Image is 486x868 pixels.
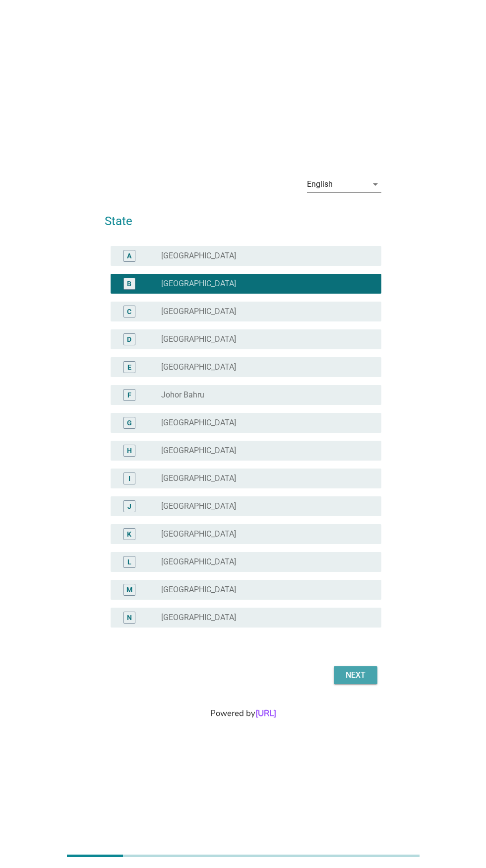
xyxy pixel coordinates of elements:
div: D [127,334,131,344]
div: F [127,390,131,400]
div: Powered by [12,707,474,719]
div: G [127,417,132,428]
label: [GEOGRAPHIC_DATA] [161,279,236,289]
div: Next [342,669,369,681]
label: [GEOGRAPHIC_DATA] [161,613,236,623]
label: [GEOGRAPHIC_DATA] [161,557,236,567]
label: [GEOGRAPHIC_DATA] [161,362,236,372]
div: L [127,556,131,567]
label: [GEOGRAPHIC_DATA] [161,585,236,595]
label: [GEOGRAPHIC_DATA] [161,446,236,456]
div: B [127,278,131,289]
label: Johor Bahru [161,390,204,400]
label: [GEOGRAPHIC_DATA] [161,251,236,261]
label: [GEOGRAPHIC_DATA] [161,501,236,511]
div: A [127,250,131,261]
div: English [307,180,333,189]
i: arrow_drop_down [369,178,381,190]
div: K [127,529,131,539]
div: I [128,473,130,483]
label: [GEOGRAPHIC_DATA] [161,418,236,428]
h2: State [105,202,381,230]
label: [GEOGRAPHIC_DATA] [161,307,236,316]
div: N [127,612,132,623]
div: M [126,584,132,595]
div: H [127,445,132,456]
label: [GEOGRAPHIC_DATA] [161,334,236,344]
label: [GEOGRAPHIC_DATA] [161,529,236,539]
label: [GEOGRAPHIC_DATA] [161,473,236,483]
a: [URL] [255,708,276,719]
div: E [127,362,131,372]
div: C [127,306,131,316]
div: J [127,501,131,511]
button: Next [334,666,377,684]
